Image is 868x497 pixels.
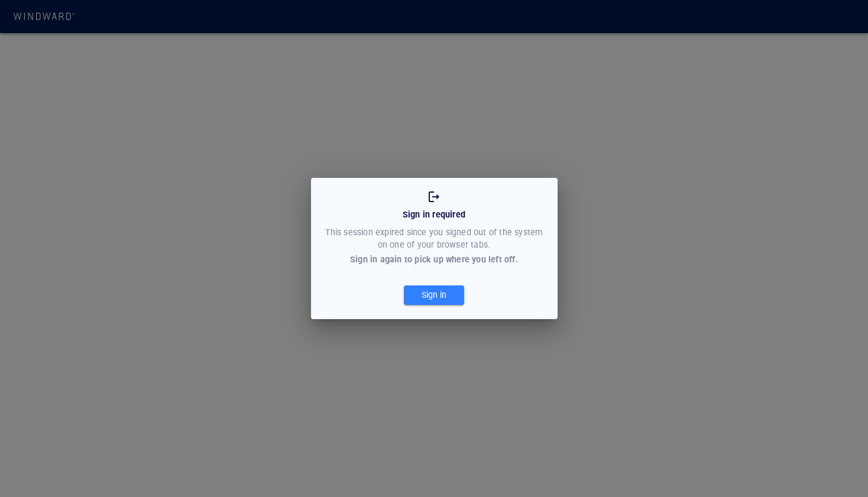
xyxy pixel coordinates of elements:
button: Sign in [404,285,464,305]
iframe: Chat [818,444,859,488]
div: This session expired since you signed out of the system on one of your browser tabs. [323,224,546,254]
div: Sign in required [400,206,468,223]
div: Sign in again to pick up where you left off. [350,254,518,266]
div: Sign in [419,285,449,305]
